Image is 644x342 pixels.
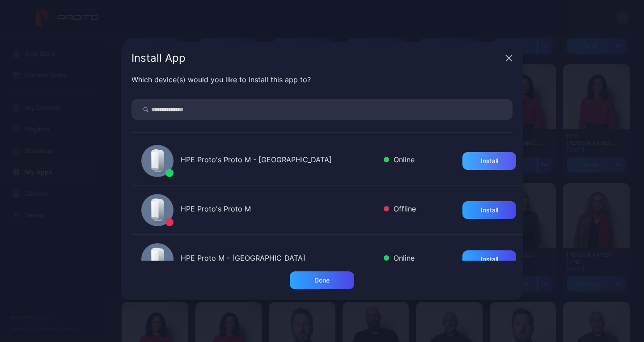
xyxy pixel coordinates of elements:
div: Install App [131,53,502,63]
div: HPE Proto's Proto M [181,203,377,216]
button: Install [462,152,516,170]
div: Install [481,207,498,214]
button: Install [462,201,516,219]
div: Done [314,277,330,284]
div: Offline [384,203,416,216]
div: Online [384,154,415,167]
div: Online [384,253,415,266]
button: Done [290,271,354,289]
div: Which device(s) would you like to install this app to? [131,74,513,85]
button: Install [462,250,516,268]
div: Install [481,256,498,263]
div: HPE Proto's Proto M - [GEOGRAPHIC_DATA] [181,154,377,167]
div: HPE Proto M - [GEOGRAPHIC_DATA] [181,253,377,266]
div: Install [481,157,498,165]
